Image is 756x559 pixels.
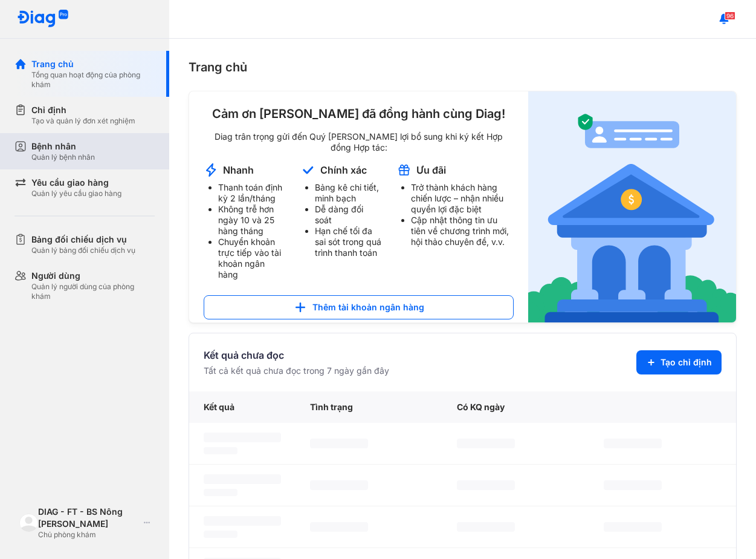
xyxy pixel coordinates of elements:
[315,182,382,204] li: Bảng kê chi tiết, minh bạch
[189,58,737,76] div: Trang chủ
[636,350,722,374] button: Tạo chỉ định
[320,163,367,177] div: Chính xác
[31,140,95,152] div: Bệnh nhân
[310,522,368,532] span: ‌
[661,356,712,368] span: Tạo chỉ định
[310,439,368,448] span: ‌
[218,204,286,237] li: Không trễ hơn ngày 10 và 25 hàng tháng
[204,295,514,319] button: Thêm tài khoản ngân hàng
[204,531,237,538] span: ‌
[31,116,135,126] div: Tạo và quản lý đơn xét nghiệm
[204,365,389,377] div: Tất cả kết quả chưa đọc trong 7 ngày gần đây
[457,480,515,490] span: ‌
[396,163,412,177] img: account-announcement
[38,530,139,540] div: Chủ phòng khám
[725,11,735,20] span: 96
[204,433,281,442] span: ‌
[411,182,514,215] li: Trở thành khách hàng chiến lược – nhận nhiều quyền lợi đặc biệt
[204,348,389,362] div: Kết quả chưa đọc
[31,58,155,70] div: Trang chủ
[204,516,281,526] span: ‌
[204,474,281,484] span: ‌
[296,391,442,423] div: Tình trạng
[19,514,38,532] img: logo
[411,215,514,247] li: Cập nhật thông tin ưu tiên về chương trình mới, hội thảo chuyên đề, v.v.
[31,246,135,255] div: Quản lý bảng đối chiếu dịch vụ
[457,522,515,532] span: ‌
[31,177,121,189] div: Yêu cầu giao hàng
[218,182,286,204] li: Thanh toán định kỳ 2 lần/tháng
[204,131,514,153] div: Diag trân trọng gửi đến Quý [PERSON_NAME] lợi bổ sung khi ký kết Hợp đồng Hợp tác:
[189,391,296,423] div: Kết quả
[315,226,382,258] li: Hạn chế tối đa sai sót trong quá trình thanh toán
[31,70,155,90] div: Tổng quan hoạt động của phòng khám
[31,234,135,246] div: Bảng đối chiếu dịch vụ
[31,282,155,301] div: Quản lý người dùng của phòng khám
[31,270,155,282] div: Người dùng
[604,522,662,532] span: ‌
[204,489,237,496] span: ‌
[17,10,69,28] img: logo
[300,163,315,177] img: account-announcement
[457,439,515,448] span: ‌
[218,237,286,280] li: Chuyển khoản trực tiếp vào tài khoản ngân hàng
[442,391,589,423] div: Có KQ ngày
[528,91,736,322] img: account-announcement
[223,163,254,177] div: Nhanh
[315,204,382,226] li: Dễ dàng đối soát
[604,480,662,490] span: ‌
[31,189,121,198] div: Quản lý yêu cầu giao hàng
[204,163,218,177] img: account-announcement
[310,480,368,490] span: ‌
[204,106,514,122] div: Cảm ơn [PERSON_NAME] đã đồng hành cùng Diag!
[38,506,139,530] div: DIAG - FT - BS Nông [PERSON_NAME]
[204,447,237,454] span: ‌
[31,104,135,116] div: Chỉ định
[416,163,446,177] div: Ưu đãi
[604,439,662,448] span: ‌
[31,152,95,162] div: Quản lý bệnh nhân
